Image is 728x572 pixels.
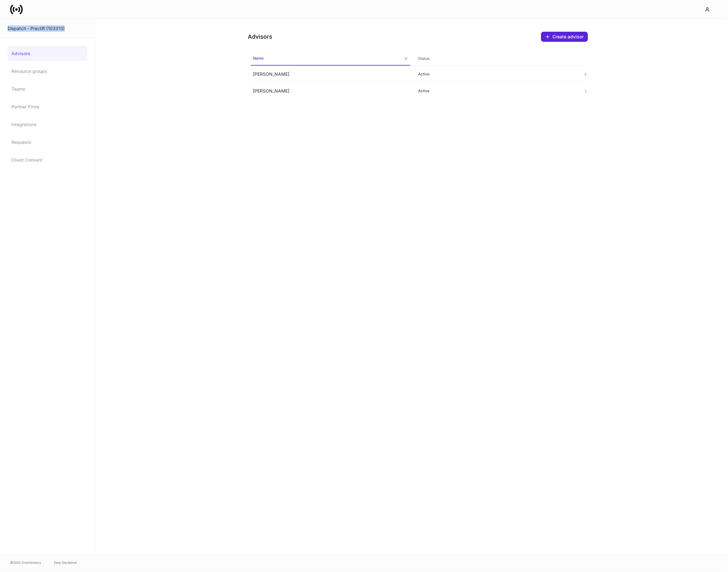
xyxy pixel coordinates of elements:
a: Resource groups [8,64,87,79]
td: [PERSON_NAME] [248,83,413,100]
h6: Status [418,55,429,61]
a: Data Disclaimer [54,560,77,565]
a: Requests [8,135,87,150]
div: Create advisor [545,34,584,39]
a: Client Consent [8,152,87,168]
a: Partner Firms [8,99,87,114]
span: © 2025 OneAdvisory [10,560,41,565]
a: Advisors [8,46,87,61]
p: Active [418,72,573,77]
div: Dispatch - Practifi (103313) [8,25,87,32]
h6: Name [253,55,264,61]
h4: Advisors [248,33,273,41]
td: [PERSON_NAME] [248,66,413,83]
span: Name [251,52,411,66]
a: Integrations [8,117,87,132]
p: Active [418,88,573,93]
a: Teams [8,81,87,97]
span: Status [416,52,576,65]
button: Create advisor [541,32,588,42]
